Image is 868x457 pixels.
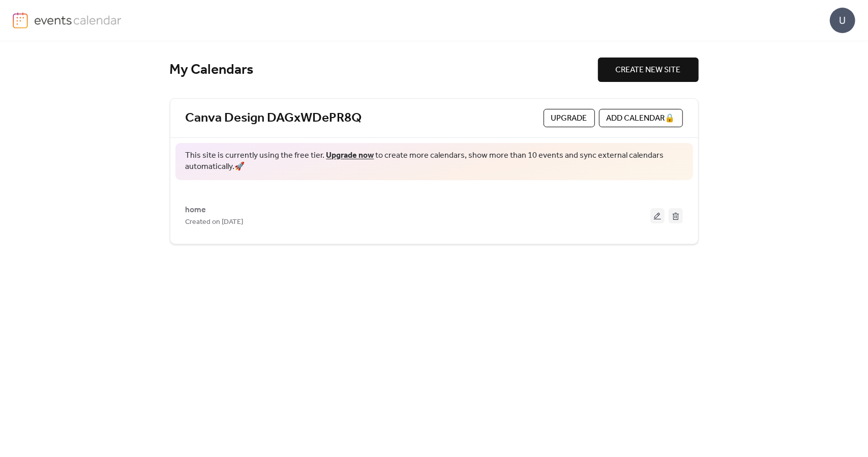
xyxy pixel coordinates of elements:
[186,204,206,216] span: home
[544,109,595,127] button: Upgrade
[186,207,206,213] a: home
[186,150,683,173] span: This site is currently using the free tier. to create more calendars, show more than 10 events an...
[170,61,598,79] div: My Calendars
[551,112,587,125] span: Upgrade
[616,64,681,76] span: CREATE NEW SITE
[598,58,699,82] button: CREATE NEW SITE
[326,148,374,163] a: Upgrade now
[186,110,362,127] a: Canva Design DAGxWDePR8Q
[13,12,28,28] img: logo
[186,216,244,228] span: Created on [DATE]
[830,8,855,33] div: U
[34,12,122,27] img: logo-type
